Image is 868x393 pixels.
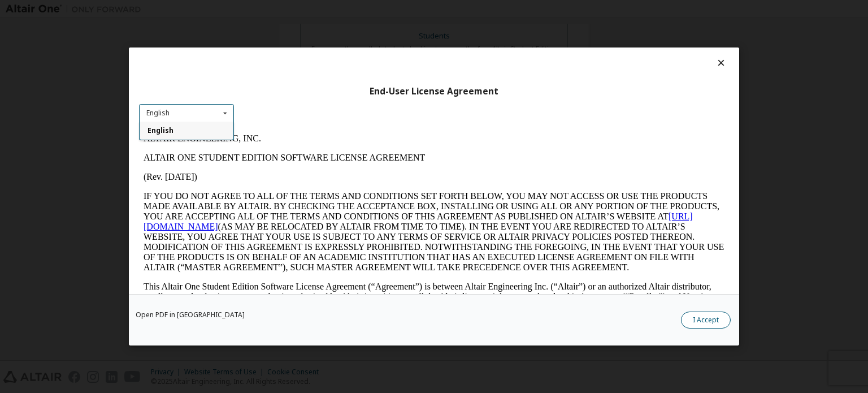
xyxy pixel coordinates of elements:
[136,312,245,318] a: Open PDF in [GEOGRAPHIC_DATA]
[139,86,729,97] div: End-User License Agreement
[5,153,585,193] p: This Altair One Student Edition Software License Agreement (“Agreement”) is between Altair Engine...
[147,126,173,136] span: English
[681,312,731,329] button: I Accept
[5,5,585,15] p: ALTAIR ENGINEERING, INC.
[146,110,170,116] div: English
[5,24,585,34] p: ALTAIR ONE STUDENT EDITION SOFTWARE LICENSE AGREEMENT
[5,62,585,144] p: IF YOU DO NOT AGREE TO ALL OF THE TERMS AND CONDITIONS SET FORTH BELOW, YOU MAY NOT ACCESS OR USE...
[5,43,585,53] p: (Rev. [DATE])
[5,83,554,102] a: [URL][DOMAIN_NAME]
